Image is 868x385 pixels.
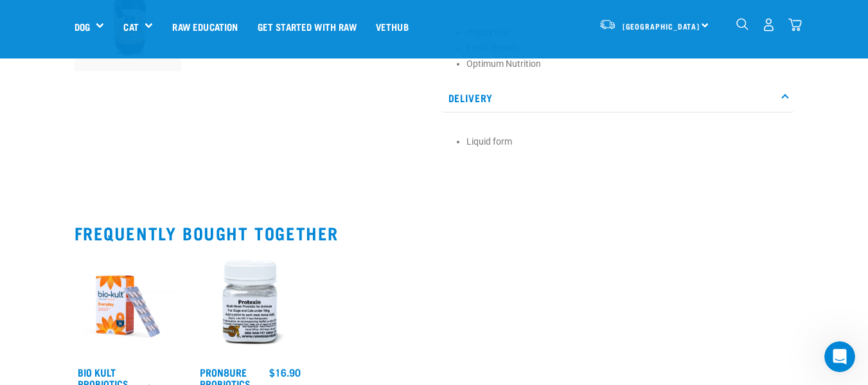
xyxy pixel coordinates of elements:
img: 2023 AUG RE Product1724 [75,253,182,360]
img: user.png [762,18,775,31]
img: home-icon@2x.png [788,18,802,31]
a: Cat [123,19,138,34]
h2: Frequently bought together [75,223,794,243]
iframe: Intercom live chat [824,341,855,372]
li: Liquid form [466,135,788,148]
img: home-icon-1@2x.png [736,18,748,30]
p: Delivery [442,84,794,112]
a: Dog [75,19,90,34]
li: Optimum Nutrition [466,57,788,71]
img: Plastic Bottle Of Protexin For Dogs And Cats [197,253,304,360]
a: Raw Education [163,1,247,52]
a: Get started with Raw [248,1,366,52]
a: Vethub [366,1,418,52]
img: van-moving.png [599,19,616,30]
span: [GEOGRAPHIC_DATA] [623,24,700,28]
div: $16.90 [269,366,301,378]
